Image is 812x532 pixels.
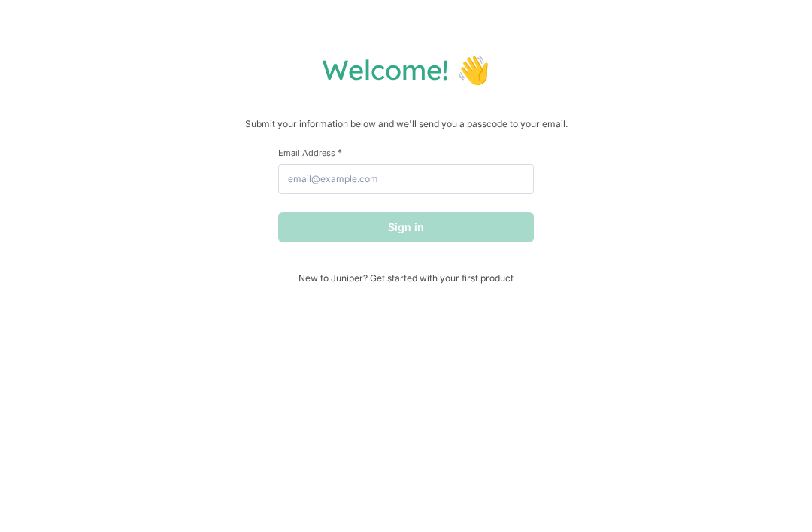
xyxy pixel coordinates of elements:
span: New to Juniper? Get started with your first product [278,272,534,284]
h1: Welcome! 👋 [15,53,797,87]
label: Email Address [278,147,534,158]
span: This field is required. [338,147,342,158]
p: Submit your information below and we'll send you a passcode to your email. [15,117,797,132]
input: email@example.com [278,164,534,194]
